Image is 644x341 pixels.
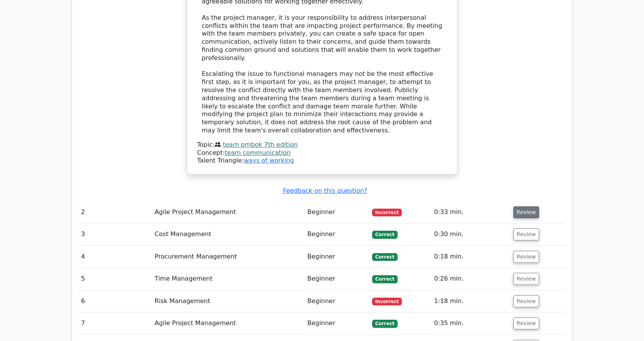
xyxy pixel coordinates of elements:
span: Incorrect [372,209,402,216]
button: Review [513,317,540,329]
button: Review [513,273,540,285]
td: 2 [78,201,152,223]
td: Beginner [304,312,369,334]
span: Correct [372,231,397,238]
td: Time Management [152,268,304,290]
td: 4 [78,246,152,268]
td: Beginner [304,201,369,223]
td: 0:26 min. [431,268,510,290]
button: Review [513,206,540,218]
td: Agile Project Management [152,201,304,223]
td: Beginner [304,246,369,268]
div: Talent Triangle: [197,141,447,165]
td: 0:33 min. [431,201,510,223]
a: ways of working [244,157,294,164]
td: 0:30 min. [431,223,510,245]
td: 1:18 min. [431,290,510,312]
td: 6 [78,290,152,312]
td: Beginner [304,290,369,312]
td: Agile Project Management [152,312,304,334]
td: 3 [78,223,152,245]
a: team pmbok 7th edition [223,141,297,148]
span: Correct [372,275,397,283]
td: Risk Management [152,290,304,312]
td: Beginner [304,223,369,245]
div: Concept: [197,149,447,157]
a: team communication [225,149,290,156]
td: Procurement Management [152,246,304,268]
span: Correct [372,253,397,261]
td: Cost Management [152,223,304,245]
a: Feedback on this question? [283,187,367,194]
button: Review [513,295,540,307]
span: Correct [372,320,397,327]
span: Incorrect [372,298,402,305]
td: Beginner [304,268,369,290]
div: Topic: [197,141,447,149]
button: Review [513,251,540,263]
td: 7 [78,312,152,334]
td: 5 [78,268,152,290]
td: 0:18 min. [431,246,510,268]
button: Review [513,228,540,240]
td: 0:35 min. [431,312,510,334]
